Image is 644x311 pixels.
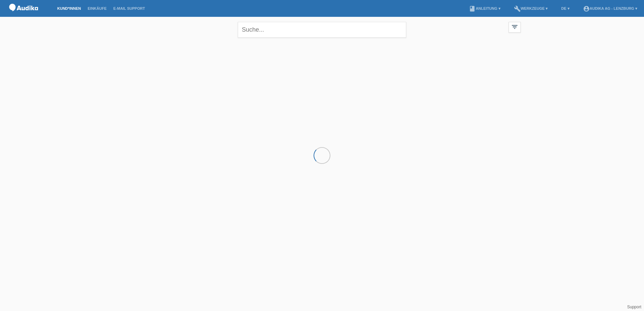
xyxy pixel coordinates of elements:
a: E-Mail Support [110,6,149,10]
i: build [514,5,521,12]
i: book [469,5,476,12]
a: buildWerkzeuge ▾ [511,6,551,10]
a: account_circleAudika AG - Lenzburg ▾ [580,6,641,10]
a: bookAnleitung ▾ [465,6,504,10]
a: Kund*innen [54,6,84,10]
input: Suche... [238,22,406,38]
i: filter_list [511,23,518,31]
a: Einkäufe [84,6,110,10]
i: account_circle [583,5,590,12]
a: Support [627,305,641,309]
a: DE ▾ [558,6,573,10]
a: POS — MF Group [7,13,40,18]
